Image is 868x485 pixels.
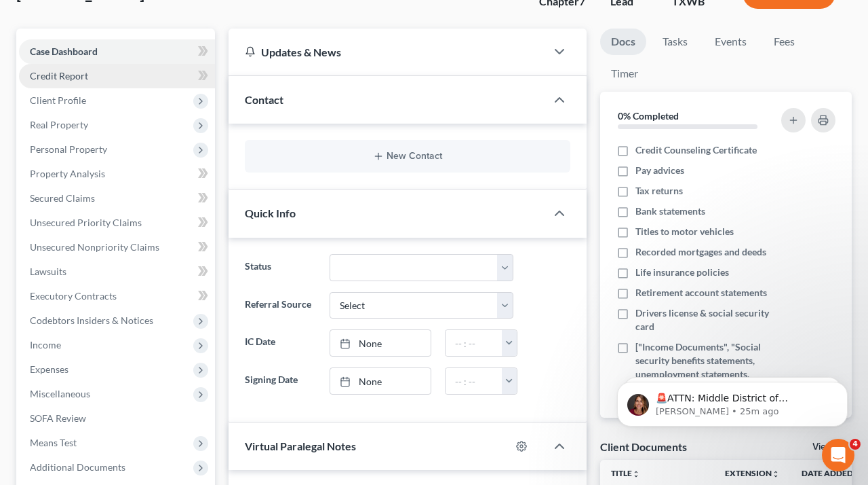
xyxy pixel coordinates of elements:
[30,217,142,228] span: Unsecured Priority Claims
[618,110,679,122] strong: 0% Completed
[30,192,95,204] span: Secured Claims
[19,284,215,308] a: Executory Contracts
[763,29,806,55] a: Fees
[238,292,323,319] label: Referral Source
[772,470,780,478] i: unfold_more
[19,64,215,88] a: Credit Report
[30,339,61,351] span: Income
[238,367,323,395] label: Signing Date
[635,225,734,238] span: Titles to motor vehicles
[19,406,215,431] a: SOFA Review
[30,46,98,57] span: Case Dashboard
[611,468,640,478] a: Titleunfold_more
[19,39,215,64] a: Case Dashboard
[30,143,107,155] span: Personal Property
[635,306,777,334] span: Drivers license & social security card
[30,168,105,179] span: Property Analysis
[238,329,323,357] label: IC Date
[704,29,757,55] a: Events
[30,437,77,448] span: Means Test
[446,330,502,356] input: -- : --
[330,368,431,394] a: None
[30,94,86,106] span: Client Profile
[635,286,767,300] span: Retirement account statements
[330,330,431,356] a: None
[635,266,729,279] span: Life insurance policies
[446,368,502,394] input: -- : --
[256,151,559,162] button: New Contact
[245,439,356,452] span: Virtual Paralegal Notes
[597,353,868,448] iframe: Intercom notifications message
[635,164,684,177] span: Pay advices
[635,143,757,157] span: Credit Counseling Certificate
[19,186,215,211] a: Secured Claims
[30,315,153,326] span: Codebtors Insiders & Notices
[30,412,86,424] span: SOFA Review
[822,439,854,471] iframe: Intercom live chat
[635,204,705,218] span: Bank statements
[600,29,646,55] a: Docs
[19,235,215,259] a: Unsecured Nonpriority Claims
[725,468,780,478] a: Extensionunfold_more
[635,184,683,198] span: Tax returns
[635,340,777,422] span: ["Income Documents", "Social security benefits statements, unemployment statements, records of re...
[19,259,215,284] a: Lawsuits
[19,162,215,186] a: Property Analysis
[850,439,861,450] span: 4
[238,254,323,281] label: Status
[30,290,117,302] span: Executory Contracts
[600,60,649,87] a: Timer
[635,245,766,259] span: Recorded mortgages and deeds
[30,241,159,253] span: Unsecured Nonpriority Claims
[802,468,863,478] a: Date Added expand_more
[30,388,90,399] span: Miscellaneous
[245,45,530,59] div: Updates & News
[30,363,68,375] span: Expenses
[245,206,296,219] span: Quick Info
[245,93,283,106] span: Contact
[30,266,66,277] span: Lawsuits
[632,470,640,478] i: unfold_more
[30,119,88,130] span: Real Property
[652,29,698,55] a: Tasks
[30,461,125,473] span: Additional Documents
[30,70,88,82] span: Credit Report
[19,211,215,235] a: Unsecured Priority Claims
